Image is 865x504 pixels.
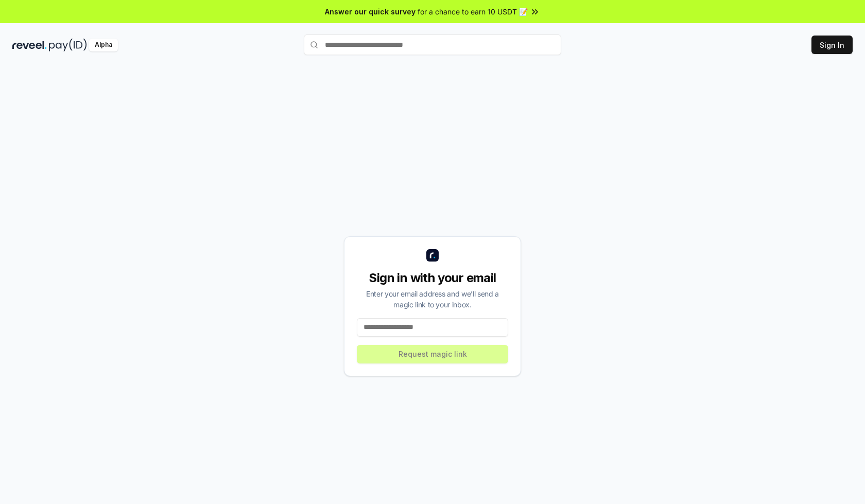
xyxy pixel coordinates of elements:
[325,6,416,17] span: Answer our quick survey
[357,270,508,286] div: Sign in with your email
[12,39,47,51] img: reveel_dark
[811,36,853,54] button: Sign In
[89,39,118,51] div: Alpha
[426,249,439,262] img: logo_small
[49,39,87,51] img: pay_id
[418,6,528,17] span: for a chance to earn 10 USDT 📝
[357,288,508,310] div: Enter your email address and we’ll send a magic link to your inbox.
